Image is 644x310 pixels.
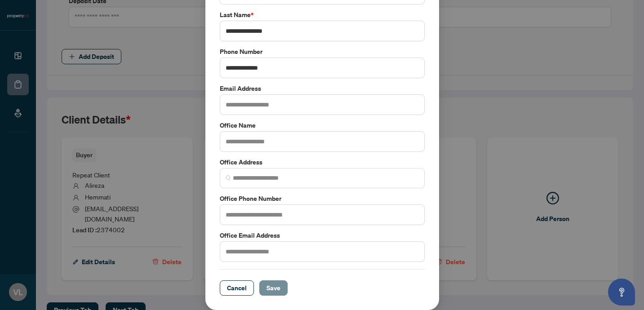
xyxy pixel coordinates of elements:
[220,194,425,204] label: Office Phone Number
[266,281,280,295] span: Save
[220,157,425,167] label: Office Address
[226,175,231,181] img: search_icon
[220,84,425,93] label: Email Address
[220,47,425,57] label: Phone Number
[608,279,635,306] button: Open asap
[220,230,425,240] label: Office Email Address
[259,280,288,296] button: Save
[220,280,254,296] button: Cancel
[220,120,425,130] label: Office Name
[227,281,247,295] span: Cancel
[220,10,425,20] label: Last Name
